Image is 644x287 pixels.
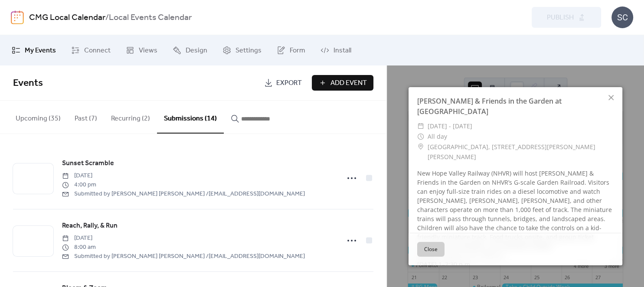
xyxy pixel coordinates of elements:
span: Settings [235,46,262,56]
div: ​ [417,121,424,131]
span: Sunset Scramble [62,158,114,169]
a: Settings [216,39,268,62]
a: Form [270,39,312,62]
div: ​ [417,131,424,142]
a: Views [119,39,164,62]
span: [GEOGRAPHIC_DATA], [STREET_ADDRESS][PERSON_NAME][PERSON_NAME] [428,142,614,163]
span: [DATE] [62,234,305,243]
span: Connect [84,46,111,56]
a: CMG Local Calendar [29,10,105,26]
button: Add Event [312,75,373,91]
a: Reach, Rally, & Run [62,220,118,232]
span: Submitted by [PERSON_NAME] [PERSON_NAME] / [EMAIL_ADDRESS][DOMAIN_NAME] [62,252,305,261]
span: Export [276,78,302,88]
span: Install [333,46,351,56]
img: logo [11,10,24,24]
div: ​ [417,142,424,152]
a: My Events [5,39,62,62]
b: Local Events Calendar [109,10,192,26]
span: [DATE] [62,171,305,180]
span: Design [186,46,207,56]
button: Upcoming (35) [9,101,68,133]
span: Views [139,46,157,56]
button: Past (7) [68,101,104,133]
button: Close [417,242,445,257]
button: Submissions (14) [157,101,224,134]
span: 4:00 pm [62,180,305,189]
span: Reach, Rally, & Run [62,221,118,231]
div: SC [611,7,633,28]
a: Install [314,39,358,62]
span: Form [290,46,305,56]
span: Submitted by [PERSON_NAME] [PERSON_NAME] / [EMAIL_ADDRESS][DOMAIN_NAME] [62,189,305,199]
a: Sunset Scramble [62,158,114,169]
span: My Events [25,46,56,56]
span: 8:00 am [62,243,305,252]
span: [DATE] - [DATE] [428,121,472,131]
b: / [105,10,109,26]
a: Export [258,75,308,91]
span: Add Event [330,78,367,88]
div: [PERSON_NAME] & Friends in the Garden at [GEOGRAPHIC_DATA] [409,96,622,117]
span: Events [13,74,43,93]
a: Design [166,39,214,62]
button: Recurring (2) [104,101,157,133]
span: All day [428,131,447,142]
a: Connect [65,39,117,62]
div: New Hope Valley Railway (NHVR) will host [PERSON_NAME] & Friends in the Garden on NHVR’s G-scale ... [409,169,622,269]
